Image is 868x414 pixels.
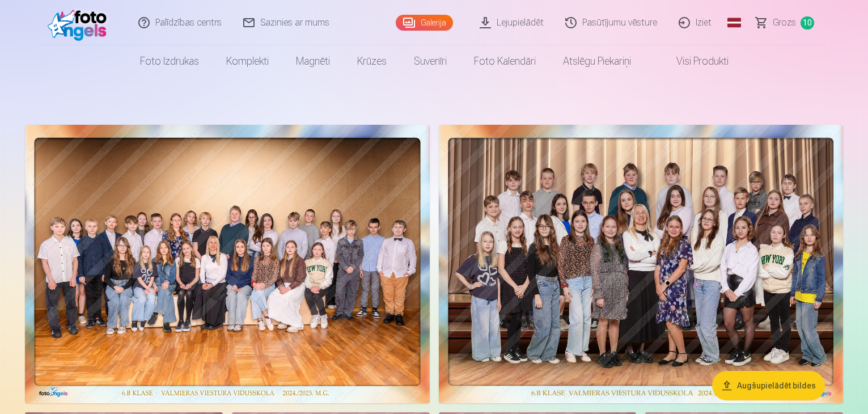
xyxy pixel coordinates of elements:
a: Visi produkti [645,45,742,77]
a: Magnēti [282,45,344,77]
a: Krūzes [344,45,400,77]
a: Suvenīri [400,45,460,77]
a: Galerija [396,15,453,31]
span: 10 [801,16,814,29]
a: Foto izdrukas [126,45,213,77]
a: Foto kalendāri [460,45,549,77]
button: Augšupielādēt bildes [712,371,825,400]
a: Atslēgu piekariņi [549,45,645,77]
a: Komplekti [213,45,282,77]
span: Grozs [773,16,796,29]
img: /fa1 [48,5,113,41]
